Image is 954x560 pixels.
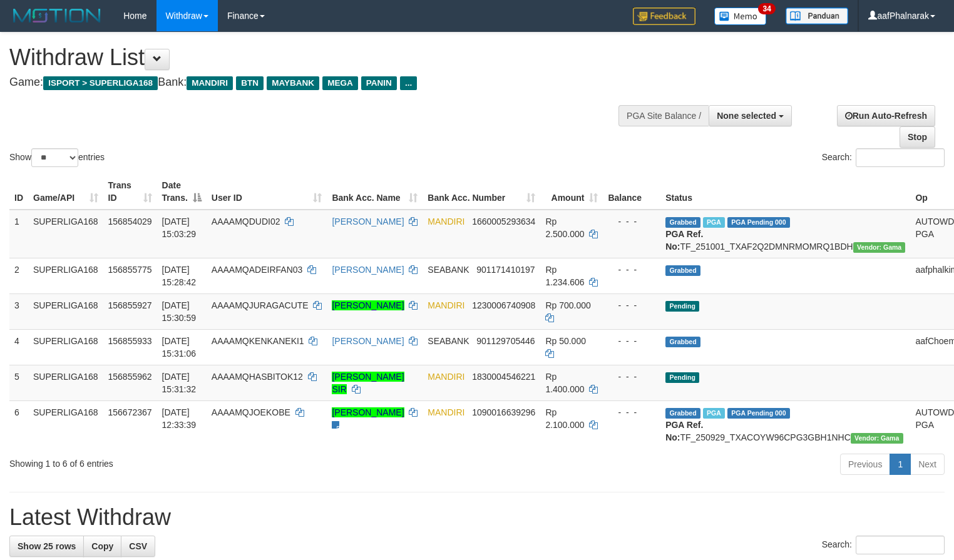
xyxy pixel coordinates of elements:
[840,454,890,475] a: Previous
[332,216,404,227] a: [PERSON_NAME]
[851,433,903,444] span: Vendor URL: https://trx31.1velocity.biz
[540,174,603,210] th: Amount: activate to sort column ascending
[162,336,197,359] span: [DATE] 15:31:06
[665,372,699,383] span: Pending
[9,6,105,25] img: MOTION_logo.png
[162,265,197,287] span: [DATE] 15:28:42
[108,336,152,346] span: 156855933
[108,265,152,275] span: 156855775
[428,265,469,275] span: SEABANK
[618,105,709,126] div: PGA Site Balance /
[236,76,264,90] span: BTN
[28,400,103,449] td: SUPERLIGA168
[660,210,910,258] td: TF_251001_TXAF2Q2DMNRMOMRQ1BDH
[428,336,469,346] span: SEABANK
[157,174,207,210] th: Date Trans.: activate to sort column descending
[31,148,78,167] select: Showentries
[212,372,303,382] span: AAAAMQHASBITOK12
[727,408,790,419] span: PGA Pending
[9,505,945,530] h1: Latest Withdraw
[472,300,535,310] span: Copy 1230006740908 to clipboard
[428,372,464,382] span: MANDIRI
[332,300,404,310] a: [PERSON_NAME]
[212,407,290,417] span: AAAAMQJOEKOBE
[822,148,945,167] label: Search:
[212,265,303,275] span: AAAAMQADEIRFAN03
[28,329,103,365] td: SUPERLIGA168
[545,407,584,430] span: Rp 2.100.000
[665,337,700,347] span: Grabbed
[9,210,28,258] td: 1
[162,407,197,430] span: [DATE] 12:33:39
[83,536,121,557] a: Copy
[822,536,945,554] label: Search:
[608,335,655,347] div: - - -
[428,216,464,227] span: MANDIRI
[212,300,309,310] span: AAAAMQJURAGACUTE
[608,299,655,312] div: - - -
[545,336,586,346] span: Rp 50.000
[43,76,158,90] span: ISPORT > SUPERLIGA168
[9,400,28,449] td: 6
[207,174,327,210] th: User ID: activate to sort column ascending
[703,408,725,419] span: Marked by aafsengchandara
[400,76,417,90] span: ...
[665,217,700,228] span: Grabbed
[633,8,695,25] img: Feedback.jpg
[603,174,660,210] th: Balance
[332,265,404,275] a: [PERSON_NAME]
[28,210,103,258] td: SUPERLIGA168
[665,229,703,252] b: PGA Ref. No:
[121,536,155,557] a: CSV
[428,300,464,310] span: MANDIRI
[856,148,945,167] input: Search:
[108,300,152,310] span: 156855927
[665,420,703,442] b: PGA Ref. No:
[853,242,906,253] span: Vendor URL: https://trx31.1velocity.biz
[162,216,197,239] span: [DATE] 15:03:29
[608,263,655,276] div: - - -
[108,407,152,417] span: 156672367
[476,265,535,275] span: Copy 901171410197 to clipboard
[660,174,910,210] th: Status
[665,408,700,419] span: Grabbed
[212,216,280,227] span: AAAAMQDUDI02
[103,174,157,210] th: Trans ID: activate to sort column ascending
[9,293,28,329] td: 3
[714,8,767,25] img: Button%20Memo.svg
[428,407,464,417] span: MANDIRI
[28,293,103,329] td: SUPERLIGA168
[727,217,790,228] span: PGA Pending
[9,148,105,167] label: Show entries
[856,536,945,554] input: Search:
[837,105,935,126] a: Run Auto-Refresh
[665,265,700,276] span: Grabbed
[9,76,623,89] h4: Game: Bank:
[703,217,725,228] span: Marked by aafsoycanthlai
[327,174,423,210] th: Bank Acc. Name: activate to sort column ascending
[162,300,197,323] span: [DATE] 15:30:59
[9,258,28,293] td: 2
[332,336,404,346] a: [PERSON_NAME]
[786,8,848,24] img: panduan.png
[472,407,535,417] span: Copy 1090016639296 to clipboard
[9,536,84,557] a: Show 25 rows
[9,174,28,210] th: ID
[890,454,911,475] a: 1
[187,76,233,90] span: MANDIRI
[332,407,404,417] a: [PERSON_NAME]
[758,3,775,14] span: 34
[717,111,776,121] span: None selected
[212,336,304,346] span: AAAAMQKENKANEKI1
[545,372,584,394] span: Rp 1.400.000
[660,400,910,449] td: TF_250929_TXACOYW96CPG3GBH1NHC
[423,174,540,210] th: Bank Acc. Number: activate to sort column ascending
[9,45,623,70] h1: Withdraw List
[476,336,535,346] span: Copy 901129705446 to clipboard
[18,541,76,551] span: Show 25 rows
[709,105,792,126] button: None selected
[608,370,655,383] div: - - -
[28,365,103,400] td: SUPERLIGA168
[900,126,935,148] a: Stop
[665,301,699,312] span: Pending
